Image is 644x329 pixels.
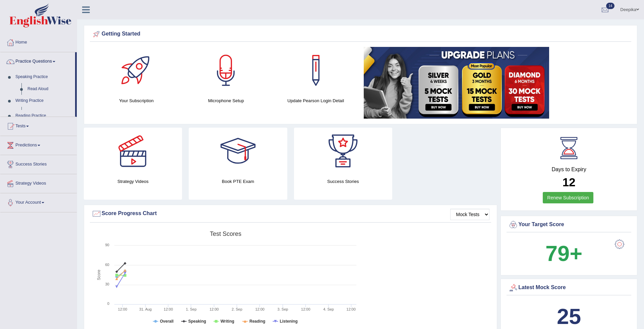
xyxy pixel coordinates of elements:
tspan: Writing [221,319,234,324]
text: 12:00 [346,307,356,311]
a: Read Aloud [24,83,75,95]
span: 14 [606,3,614,9]
a: Writing Practice [12,95,75,107]
a: Practice Questions [0,52,75,69]
a: Strategy Videos [0,174,77,191]
tspan: Score [97,270,101,280]
img: small5.jpg [364,47,549,119]
tspan: Listening [280,319,297,324]
a: Renew Subscription [543,192,593,203]
b: 25 [557,304,581,329]
h4: Your Subscription [95,97,178,104]
text: 12:00 [210,307,219,311]
a: Speaking Practice [12,71,75,83]
div: Latest Mock Score [508,283,630,293]
tspan: 2. Sep [232,307,242,311]
h4: Book PTE Exam [189,178,287,185]
tspan: 31. Aug [139,307,152,311]
tspan: 4. Sep [323,307,334,311]
h4: Strategy Videos [84,178,182,185]
text: 30 [105,282,109,286]
text: 12:00 [164,307,173,311]
text: 0 [107,302,109,306]
a: Success Stories [0,155,77,172]
tspan: Speaking [188,319,206,324]
div: Your Target Score [508,220,630,230]
div: Getting Started [92,29,630,39]
tspan: Test scores [210,231,241,237]
text: 12:00 [301,307,310,311]
b: 12 [563,176,576,189]
a: Tests [0,117,77,134]
a: Summarize Written Text [24,107,75,119]
b: 79+ [545,241,582,266]
text: 60 [105,263,109,267]
tspan: Reading [249,319,265,324]
tspan: Overall [160,319,174,324]
div: Score Progress Chart [92,209,489,219]
tspan: 3. Sep [278,307,288,311]
a: Reading Practice [12,110,75,122]
tspan: 1. Sep [186,307,196,311]
text: 12:00 [118,307,127,311]
a: Your Account [0,193,77,210]
h4: Update Pearson Login Detail [274,97,357,104]
h4: Microphone Setup [184,97,267,104]
a: Predictions [0,136,77,153]
text: 12:00 [255,307,265,311]
text: 90 [105,243,109,247]
a: Home [0,33,77,50]
h4: Days to Expiry [508,167,630,173]
h4: Success Stories [294,178,392,185]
